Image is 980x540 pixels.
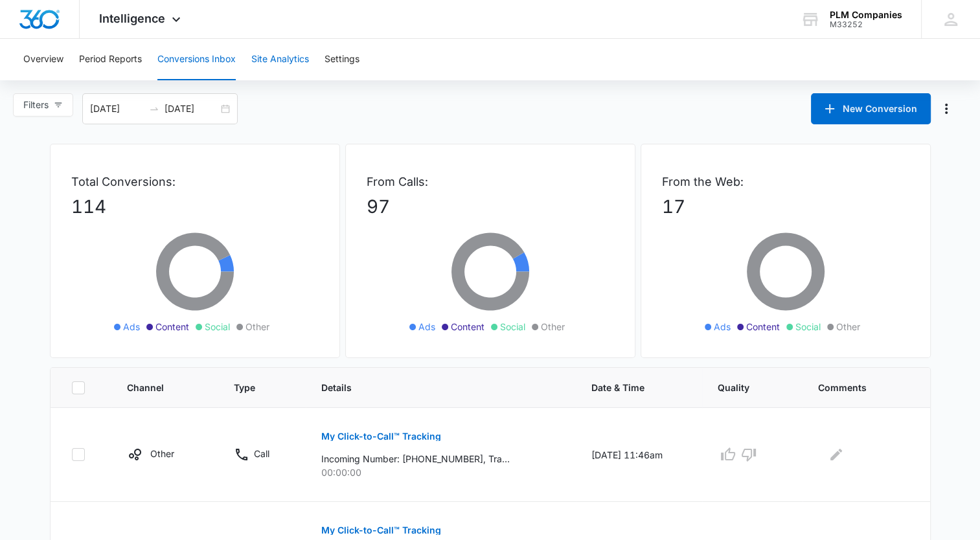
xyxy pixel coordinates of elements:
p: 00:00:00 [321,466,560,479]
p: From the Web: [662,173,909,190]
span: Social [500,320,525,333]
span: Other [245,320,269,333]
span: Content [451,320,484,333]
button: Site Analytics [251,39,309,80]
span: Content [746,320,780,333]
span: Ads [418,320,435,333]
span: Other [541,320,565,333]
button: New Conversion [811,93,931,124]
input: Start date [90,102,144,116]
input: End date [165,102,218,116]
button: Manage Numbers [936,98,957,119]
p: Other [150,447,174,460]
span: Social [205,320,230,333]
button: Edit Comments [826,444,847,465]
div: account name [830,10,902,20]
p: 17 [662,193,909,220]
span: Intelligence [99,12,165,25]
button: My Click-to-Call™ Tracking [321,421,441,452]
span: Channel [127,381,184,394]
p: 114 [71,193,319,220]
button: Overview [23,39,63,80]
td: [DATE] 11:46am [576,408,702,502]
p: My Click-to-Call™ Tracking [321,432,441,441]
span: to [149,104,159,114]
p: Incoming Number: [PHONE_NUMBER], Tracking Number: [PHONE_NUMBER], Ring To: [PHONE_NUMBER], Caller... [321,452,510,466]
span: Filters [23,98,49,112]
span: Date & Time [591,381,668,394]
button: Filters [13,93,73,117]
p: From Calls: [367,173,614,190]
div: account id [830,20,902,29]
span: Ads [123,320,140,333]
button: Conversions Inbox [157,39,236,80]
span: Social [795,320,821,333]
button: Settings [325,39,359,80]
p: My Click-to-Call™ Tracking [321,526,441,535]
span: Ads [714,320,731,333]
p: Call [254,447,269,460]
p: 97 [367,193,614,220]
span: Comments [818,381,891,394]
span: Details [321,381,541,394]
span: Other [836,320,860,333]
span: Content [155,320,189,333]
span: Quality [718,381,768,394]
span: swap-right [149,104,159,114]
span: Type [234,381,271,394]
p: Total Conversions: [71,173,319,190]
button: Period Reports [79,39,142,80]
